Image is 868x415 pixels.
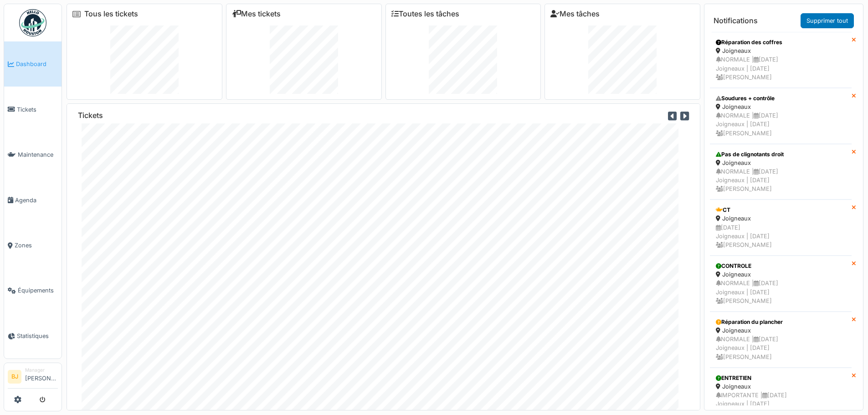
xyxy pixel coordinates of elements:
[4,268,62,313] a: Équipements
[17,105,58,114] span: Tickets
[716,102,846,111] div: Joigneaux
[716,382,846,391] div: Joigneaux
[4,177,62,222] a: Agenda
[716,38,846,46] div: Réparation des coffres
[710,200,852,256] a: CT Joigneaux [DATE]Joigneaux | [DATE] [PERSON_NAME]
[716,159,846,167] div: Joigneaux
[4,313,62,359] a: Statistiques
[25,367,58,374] div: Manager
[19,9,46,36] img: Badge_color-CXgf-gQk.svg
[25,367,58,386] li: [PERSON_NAME]
[15,241,58,250] span: Zones
[4,132,62,177] a: Maintenance
[710,144,852,200] a: Pas de clignotants droit Joigneaux NORMALE |[DATE]Joigneaux | [DATE] [PERSON_NAME]
[716,111,846,138] div: NORMALE | [DATE] Joigneaux | [DATE] [PERSON_NAME]
[16,60,58,68] span: Dashboard
[78,111,103,120] h6: Tickets
[716,46,846,55] div: Joigneaux
[8,370,21,384] li: BJ
[4,87,62,132] a: Tickets
[716,223,846,250] div: [DATE] Joigneaux | [DATE] [PERSON_NAME]
[716,150,846,159] div: Pas de clignotants droit
[8,367,58,389] a: BJ Manager[PERSON_NAME]
[716,167,846,194] div: NORMALE | [DATE] Joigneaux | [DATE] [PERSON_NAME]
[716,94,846,102] div: Soudures + contrôle
[710,312,852,368] a: Réparation du plancher Joigneaux NORMALE |[DATE]Joigneaux | [DATE] [PERSON_NAME]
[18,286,58,295] span: Équipements
[716,270,846,279] div: Joigneaux
[710,32,852,88] a: Réparation des coffres Joigneaux NORMALE |[DATE]Joigneaux | [DATE] [PERSON_NAME]
[716,279,846,305] div: NORMALE | [DATE] Joigneaux | [DATE] [PERSON_NAME]
[232,10,281,18] a: Mes tickets
[710,256,852,312] a: CONTROLE Joigneaux NORMALE |[DATE]Joigneaux | [DATE] [PERSON_NAME]
[15,196,58,205] span: Agenda
[801,13,854,28] a: Supprimer tout
[716,262,846,270] div: CONTROLE
[17,332,58,340] span: Statistiques
[550,10,600,18] a: Mes tâches
[391,10,459,18] a: Toutes les tâches
[716,214,846,223] div: Joigneaux
[716,206,846,214] div: CT
[714,16,758,25] h6: Notifications
[716,55,846,82] div: NORMALE | [DATE] Joigneaux | [DATE] [PERSON_NAME]
[4,223,62,268] a: Zones
[710,88,852,144] a: Soudures + contrôle Joigneaux NORMALE |[DATE]Joigneaux | [DATE] [PERSON_NAME]
[84,10,138,18] a: Tous les tickets
[716,335,846,361] div: NORMALE | [DATE] Joigneaux | [DATE] [PERSON_NAME]
[716,326,846,335] div: Joigneaux
[716,374,846,382] div: ENTRETIEN
[18,150,58,159] span: Maintenance
[716,318,846,326] div: Réparation du plancher
[4,41,62,87] a: Dashboard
